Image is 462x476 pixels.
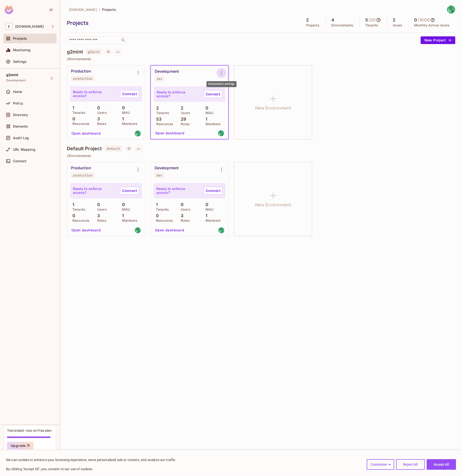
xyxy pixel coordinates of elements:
div: Development [154,166,179,170]
span: Elements [13,124,28,128]
button: Accept All [427,459,456,470]
p: MAU [120,208,130,211]
p: 0 [120,105,125,110]
span: Connect [13,159,26,163]
p: Users [178,208,190,211]
p: Ready to enforce access? [73,187,116,195]
span: Settings [13,60,27,64]
p: 2 [178,106,183,111]
p: 0 [70,117,75,121]
p: Users [95,111,107,115]
p: Members [203,122,221,126]
h4: Default Project [67,146,102,151]
img: rcemeri@entos.dev [135,227,141,233]
h5: / 1000 [417,18,430,22]
button: Reject All [396,459,425,470]
p: 0 [70,213,75,218]
span: Workspace: entos.dev [15,25,44,28]
div: Production [71,166,91,170]
p: Resources [70,219,90,222]
span: default [105,145,122,152]
p: 1 [154,202,158,207]
p: 0 [154,213,159,218]
p: Resources [70,122,90,126]
div: dev [157,77,162,81]
img: rcemeri@entos.dev [218,130,224,136]
span: Project settings [125,147,133,152]
button: Environment settings [133,68,143,78]
p: Tenants [70,111,85,115]
p: 0 [203,106,208,111]
button: Environment settings [217,68,226,78]
button: Environment settings [217,165,226,174]
p: We use cookies to enhance your browsing experience, serve personalized ads or content, and analyz... [6,457,176,463]
p: Members [203,219,221,222]
p: 53 [154,117,161,122]
button: Environment settings [133,165,143,174]
h4: g2mint [67,49,83,55]
p: MAU [203,111,213,115]
button: Customize [367,459,394,470]
span: Projects [13,37,27,40]
p: 1 [120,213,124,218]
li: / [99,7,100,12]
p: Roles [95,219,106,222]
p: 0 [178,202,184,207]
span: Policy [13,101,23,105]
p: Ready to enforce access? [156,187,200,195]
button: Open dashboard [153,129,186,137]
div: Trial ended- now on Free plan [7,428,51,433]
p: 29 [178,117,186,122]
p: 1 [203,213,207,218]
img: rcemeri@entos.dev [135,130,141,137]
span: Directory [13,113,28,117]
span: URL Mapping [13,148,35,151]
p: 3 [95,117,100,121]
p: Members [120,219,137,222]
p: Tenants [154,208,169,211]
button: Open dashboard [153,226,186,234]
p: By clicking "Accept All", you consent to our use of cookies. [6,466,176,472]
p: MAU [120,111,130,115]
p: 0 [120,202,125,207]
p: 0 [203,202,208,207]
a: Connect [204,187,223,195]
p: Monthly Active Users [414,23,449,27]
p: 2 [154,106,159,111]
p: 2 Environments [67,57,455,61]
h5: 5 [365,18,368,22]
h5: 2 [306,18,309,22]
button: Open dashboard [70,226,103,234]
button: New Project [421,36,455,44]
div: production [73,77,92,80]
div: dev [156,173,162,177]
span: Monitoring [13,48,31,52]
img: SReyMgAAAABJRU5ErkJggg== [5,5,13,14]
p: Resources [154,122,173,126]
img: rcemeri@entos.dev [218,227,224,233]
span: g2mint [86,49,102,55]
span: g2mint [6,73,18,77]
p: 0 [95,105,100,110]
p: 1 [203,117,207,122]
p: Resources [154,219,173,222]
span: [DOMAIN_NAME] [69,7,97,12]
span: E [5,23,13,30]
p: Environments [331,23,353,27]
p: 3 [95,213,100,218]
p: Roles [95,122,106,126]
h5: / 20 [368,18,376,22]
h1: New Environment [255,104,291,112]
h1: New Environment [255,201,291,209]
div: Production [71,69,91,74]
p: Ready to enforce access? [73,90,116,98]
div: production [73,173,92,177]
a: Connect [204,90,222,98]
span: Development [6,78,26,82]
p: Projects [306,23,320,27]
p: 2 Environments [67,154,455,158]
span: Home [13,90,22,94]
button: Open dashboard [70,130,103,137]
a: Connect [120,90,139,98]
a: Connect [120,187,139,195]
